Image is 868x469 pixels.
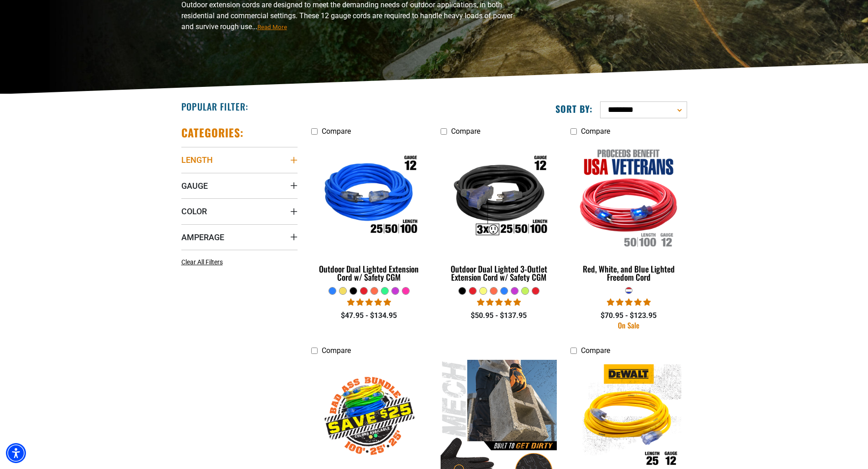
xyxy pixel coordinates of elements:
a: Clear All Filters [181,257,226,267]
a: Red, White, and Blue Lighted Freedom Cord Red, White, and Blue Lighted Freedom Cord [570,140,687,287]
img: Outdoor Cord Bundle [312,364,426,469]
span: Compare [581,346,610,355]
span: Compare [322,127,351,136]
span: Compare [451,127,480,136]
span: Clear All Filters [181,258,223,266]
img: Red, White, and Blue Lighted Freedom Cord [571,145,686,249]
span: 4.80 stars [477,298,521,307]
img: DEWALT Outdoor Dual Lighted Extension Cord [571,364,686,469]
h2: Popular Filter: [181,101,248,112]
img: Outdoor Dual Lighted 3-Outlet Extension Cord w/ Safety CGM [442,145,556,249]
summary: Amperage [181,224,298,250]
div: $47.95 - $134.95 [311,310,427,321]
span: Read More [257,24,287,30]
label: Sort by: [555,103,593,115]
div: Outdoor Dual Lighted 3-Outlet Extension Cord w/ Safety CGM [441,265,557,281]
div: $70.95 - $123.95 [570,310,687,321]
div: Outdoor Dual Lighted Extension Cord w/ Safety CGM [311,265,427,281]
span: Gauge [181,181,208,191]
h2: Categories: [181,126,244,140]
a: Outdoor Dual Lighted 3-Outlet Extension Cord w/ Safety CGM Outdoor Dual Lighted 3-Outlet Extensio... [441,140,557,287]
span: Length [181,155,213,165]
span: 5.00 stars [607,298,651,307]
div: Accessibility Menu [6,443,26,463]
span: Outdoor extension cords are designed to meet the demanding needs of outdoor applications, in both... [181,0,513,31]
a: Outdoor Dual Lighted Extension Cord w/ Safety CGM Outdoor Dual Lighted Extension Cord w/ Safety CGM [311,140,427,287]
span: Amperage [181,232,224,242]
summary: Length [181,147,298,172]
summary: Gauge [181,173,298,198]
img: Outdoor Dual Lighted Extension Cord w/ Safety CGM [312,145,426,249]
div: $50.95 - $137.95 [441,310,557,321]
span: Color [181,206,207,217]
div: On Sale [570,322,687,329]
span: Compare [322,346,351,355]
span: 4.81 stars [347,298,391,307]
div: Red, White, and Blue Lighted Freedom Cord [570,265,687,281]
span: Compare [581,127,610,136]
summary: Color [181,198,298,224]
